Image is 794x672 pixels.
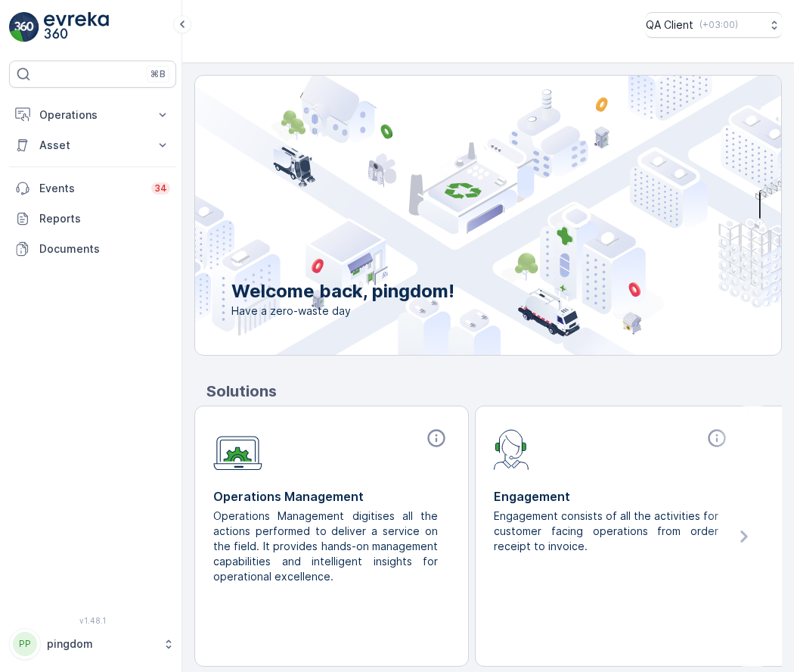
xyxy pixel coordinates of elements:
img: city illustration [127,76,781,355]
p: Engagement [494,487,730,506]
img: logo_light-DOdMpM7g.png [44,12,109,42]
p: Solutions [206,380,782,403]
div: PP [13,632,37,656]
p: Operations Management [213,487,450,506]
p: Welcome back, pingdom! [231,279,454,303]
img: module-icon [213,428,262,471]
button: Asset [9,130,176,160]
button: PPpingdom [9,628,176,660]
img: logo [9,12,39,42]
p: 34 [154,182,167,194]
a: Reports [9,204,176,234]
p: pingdom [47,636,155,652]
span: v 1.48.1 [9,616,176,625]
p: Events [39,181,142,196]
p: ⌘B [150,68,166,80]
p: QA Client [646,17,693,33]
p: Asset [39,138,146,153]
a: Events34 [9,173,176,204]
p: Documents [39,241,170,257]
p: Reports [39,211,170,226]
a: Documents [9,234,176,264]
p: Engagement consists of all the activities for customer facing operations from order receipt to in... [494,509,718,554]
span: Have a zero-waste day [231,303,454,319]
img: module-icon [494,428,529,470]
button: QA Client(+03:00) [646,12,782,38]
button: Operations [9,100,176,130]
p: Operations Management digitises all the actions performed to deliver a service on the field. It p... [213,509,438,584]
p: ( +03:00 ) [699,19,738,31]
p: Operations [39,107,146,123]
